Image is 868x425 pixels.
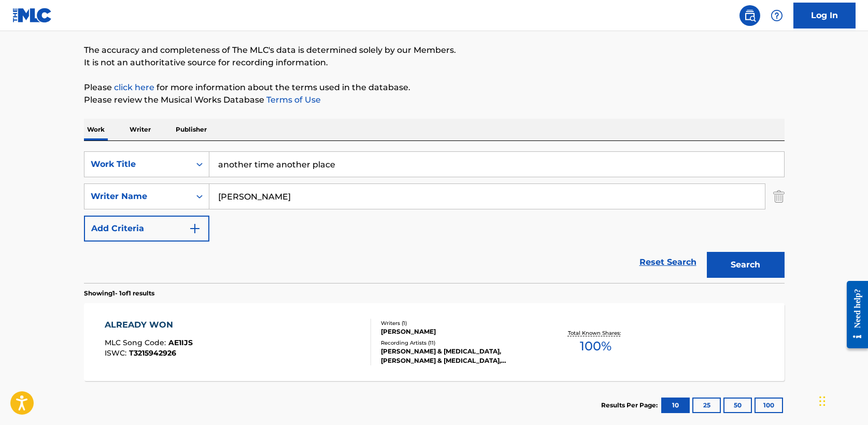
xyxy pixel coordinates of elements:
a: Log In [793,3,856,29]
p: Showing 1 - 1 of 1 results [84,289,154,298]
div: Work Title [91,158,184,171]
p: Results Per Page: [601,401,660,410]
button: 100 [755,398,783,413]
img: search [744,9,756,22]
a: Reset Search [634,251,702,274]
p: Writer [126,119,154,140]
span: 100 % [580,337,611,356]
span: AE1IJS [168,338,193,347]
div: Drag [819,386,826,417]
a: ALREADY WONMLC Song Code:AE1IJSISWC:T3215942926Writers (1)[PERSON_NAME]Recording Artists (11)[PER... [84,303,785,381]
button: 10 [661,398,690,413]
span: T3215942926 [129,348,176,358]
img: 9d2ae6d4665cec9f34b9.svg [189,222,201,235]
button: 50 [723,398,752,413]
span: ISWC : [105,348,129,358]
div: ALREADY WON [105,319,193,331]
p: Total Known Shares: [568,329,623,337]
a: click here [114,82,154,92]
div: [PERSON_NAME] [381,327,537,336]
p: Publisher [173,119,210,140]
p: The accuracy and completeness of The MLC's data is determined solely by our Members. [84,44,785,56]
form: Search Form [84,151,785,283]
button: 25 [692,398,721,413]
p: It is not an authoritative source for recording information. [84,56,785,69]
button: Add Criteria [84,216,209,242]
img: Delete Criterion [773,183,785,209]
p: Work [84,119,108,140]
a: Terms of Use [264,95,321,105]
p: Please for more information about the terms used in the database. [84,81,785,94]
div: [PERSON_NAME] & [MEDICAL_DATA], [PERSON_NAME] & [MEDICAL_DATA], [PERSON_NAME] & [MEDICAL_DATA], [... [381,347,537,365]
div: Writer Name [91,190,184,203]
div: Writers ( 1 ) [381,319,537,327]
a: Public Search [739,5,760,26]
button: Search [707,252,785,278]
img: MLC Logo [12,8,52,23]
iframe: Resource Center [839,273,868,357]
div: Help [766,5,787,26]
div: Recording Artists ( 11 ) [381,339,537,347]
span: MLC Song Code : [105,338,168,347]
iframe: Chat Widget [816,375,868,425]
p: Please review the Musical Works Database [84,94,785,106]
img: help [771,9,783,22]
